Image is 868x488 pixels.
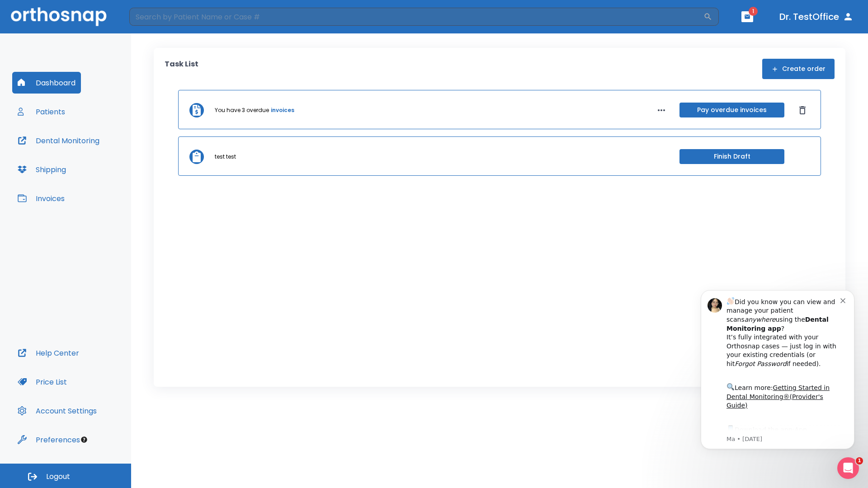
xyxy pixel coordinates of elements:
[12,130,105,151] button: Dental Monitoring
[749,7,758,16] span: 1
[215,106,269,114] p: You have 3 overdue
[12,371,72,393] button: Price List
[46,472,70,482] span: Logout
[687,279,868,483] iframe: Intercom notifications message
[795,103,810,117] button: Dismiss
[215,153,236,161] p: test test
[679,149,784,164] button: Finish Draft
[12,188,70,209] button: Invoices
[762,59,835,79] button: Create order
[856,457,863,465] span: 1
[837,457,859,479] iframe: Intercom live chat
[80,436,88,444] div: Tooltip anchor
[679,103,784,117] button: Pay overdue invoices
[12,72,81,94] button: Dashboard
[11,7,107,26] img: Orthosnap
[12,429,85,450] button: Preferences
[129,8,703,26] input: Search by Patient Name or Case #
[12,342,85,364] button: Help Center
[271,106,294,114] a: invoices
[12,101,71,122] button: Patients
[12,159,71,180] button: Shipping
[12,400,102,422] button: Account Settings
[776,9,857,25] button: Dr. TestOffice
[165,59,198,79] p: Task List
